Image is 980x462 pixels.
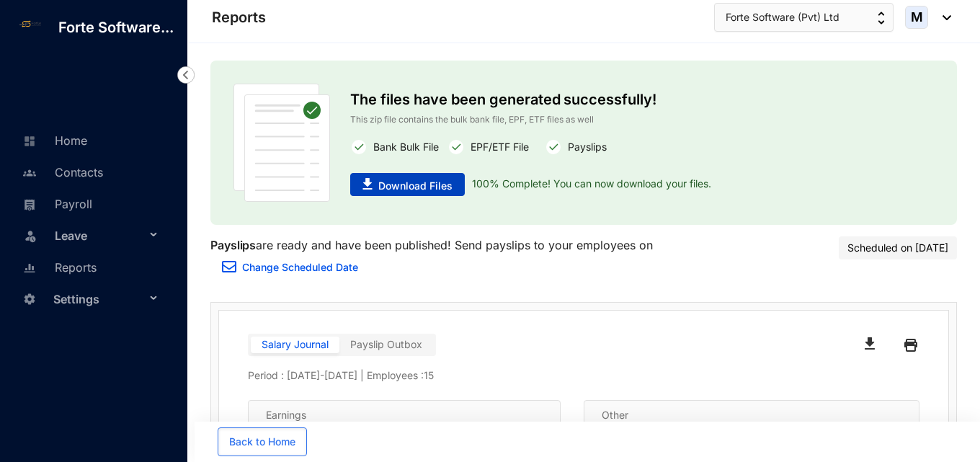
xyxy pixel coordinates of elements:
p: The files have been generated successfully! [350,84,817,112]
img: people-unselected.118708e94b43a90eceab.svg [23,166,36,179]
span: Forte Software (Pvt) Ltd [726,9,839,25]
img: email.a35e10f87340586329067f518280dd4d.svg [222,261,236,272]
button: Change Scheduled Date [210,254,370,283]
img: black-download.65125d1489207c3b344388237fee996b.svg [865,337,875,350]
span: Back to Home [229,435,295,449]
p: Scheduled on [DATE] [847,241,948,255]
img: report-unselected.e6a6b4230fc7da01f883.svg [23,262,36,275]
button: Back to Home [218,427,307,456]
img: settings-unselected.1febfda315e6e19643a1.svg [23,293,36,306]
span: Leave [55,221,146,250]
li: Reports [12,251,170,283]
p: 100% Complete! You can now download your files. [465,173,711,196]
span: Salary Journal [262,338,329,350]
p: This zip file contains the bulk bank file, EPF, ETF files as well [350,112,817,127]
img: payroll-unselected.b590312f920e76f0c668.svg [23,198,36,211]
img: up-down-arrow.74152d26bf9780fbf563ca9c90304185.svg [878,12,885,25]
img: black-printer.ae25802fba4fa849f9fa1ebd19a7ed0d.svg [904,334,917,357]
p: Period : [DATE] - [DATE] | Employees : 15 [248,368,919,383]
a: Reports [19,260,97,275]
a: Contacts [19,165,103,179]
p: are ready and have been published! Send payslips to your employees on [210,236,653,254]
li: Contacts [12,156,170,187]
img: publish-paper.61dc310b45d86ac63453e08fbc6f32f2.svg [233,84,330,202]
p: Bank Bulk File [367,138,439,156]
img: white-round-correct.82fe2cc7c780f4a5f5076f0407303cee.svg [447,138,465,156]
button: Download Files [350,173,465,196]
img: white-round-correct.82fe2cc7c780f4a5f5076f0407303cee.svg [350,138,367,156]
img: nav-icon-left.19a07721e4dec06a274f6d07517f07b7.svg [177,66,195,84]
p: Earnings [266,408,306,422]
li: Home [12,124,170,156]
button: Forte Software (Pvt) Ltd [714,3,894,32]
span: Settings [53,285,146,314]
li: Payroll [12,187,170,219]
span: M [911,11,923,24]
span: Payslip Outbox [350,338,422,350]
img: log [14,18,47,30]
p: Payslips [562,138,607,156]
p: Reports [212,7,266,27]
img: dropdown-black.8e83cc76930a90b1a4fdb6d089b7bf3a.svg [935,15,951,20]
a: Change Scheduled Date [242,261,358,273]
p: Forte Software... [47,17,185,37]
p: Payslips [210,236,256,254]
p: Other [602,408,628,422]
img: white-round-correct.82fe2cc7c780f4a5f5076f0407303cee.svg [545,138,562,156]
span: Download Files [378,179,453,193]
img: home-unselected.a29eae3204392db15eaf.svg [23,135,36,148]
a: Home [19,133,87,148]
p: EPF/ETF File [465,138,529,156]
a: Payroll [19,197,92,211]
img: leave-unselected.2934df6273408c3f84d9.svg [23,228,37,243]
